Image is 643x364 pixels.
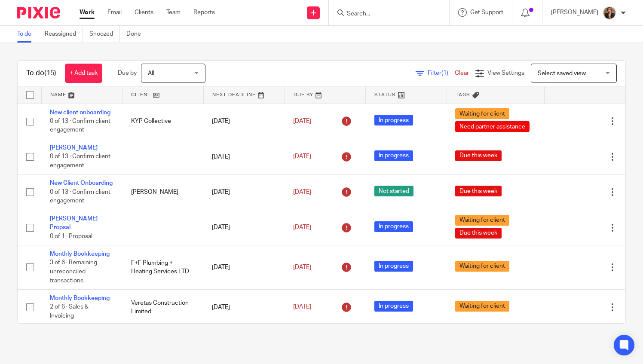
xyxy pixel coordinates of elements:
span: Waiting for client [455,261,509,272]
td: [DATE] [203,139,285,174]
a: Clear [455,70,469,76]
span: Waiting for client [455,301,509,312]
a: Reassigned [45,26,83,43]
a: Clients [135,8,153,17]
td: [DATE] [203,174,285,210]
h1: To do [26,69,56,78]
input: Search [346,10,423,18]
span: In progress [374,150,413,161]
a: Monthly Bookkeeping [50,295,110,301]
td: [DATE] [203,104,285,139]
span: 0 of 13 · Confirm client engagement [50,118,110,133]
img: Pixie [17,7,60,18]
span: [DATE] [293,224,311,230]
span: In progress [374,221,413,232]
a: Email [107,8,122,17]
td: [PERSON_NAME] [122,174,204,210]
span: 2 of 6 · Sales & Invoicing [50,304,89,319]
td: [DATE] [203,290,285,325]
span: Due this week [455,150,502,161]
a: [PERSON_NAME] - Propsal [50,216,101,230]
span: 0 of 13 · Confirm client engagement [50,154,110,169]
span: Filter [428,70,455,76]
a: Team [166,8,181,17]
a: Work [80,8,95,17]
span: Due this week [455,228,502,239]
span: [DATE] [293,189,311,195]
td: [DATE] [203,245,285,290]
span: Waiting for client [455,215,509,226]
a: New client onboarding [50,110,110,116]
p: [PERSON_NAME] [551,8,598,17]
span: In progress [374,261,413,272]
td: F+F Plumbing + Heating Services LTD [122,245,204,290]
span: [DATE] [293,154,311,160]
span: [DATE] [293,264,311,270]
img: WhatsApp%20Image%202025-04-23%20at%2010.20.30_16e186ec.jpg [603,6,616,20]
td: KYP Collective [122,104,204,139]
span: 0 of 1 · Proposal [50,233,92,239]
span: Not started [374,186,413,196]
span: Waiting for client [455,108,509,119]
a: New Client Onboarding [50,180,113,186]
span: In progress [374,301,413,312]
span: (15) [44,70,56,76]
span: Tags [456,92,470,97]
a: Reports [193,8,215,17]
span: View Settings [487,70,524,76]
span: [DATE] [293,118,311,124]
a: Snoozed [89,26,120,43]
span: Get Support [470,9,503,15]
td: [DATE] [203,210,285,245]
a: [PERSON_NAME] [50,145,98,151]
a: Monthly Bookkeeping [50,251,110,257]
span: [DATE] [293,304,311,310]
p: Due by [118,69,137,77]
span: All [148,70,154,76]
span: Need partner assistance [455,121,530,132]
a: To do [17,26,38,43]
span: Select saved view [538,70,586,76]
span: In progress [374,115,413,125]
td: Veretas Construction Limited [122,290,204,325]
span: (1) [441,70,448,76]
span: 3 of 6 · Remaining unreconciled transactions [50,260,97,284]
a: + Add task [65,64,102,83]
span: Due this week [455,186,502,196]
span: 0 of 13 · Confirm client engagement [50,189,110,204]
a: Done [126,26,147,43]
